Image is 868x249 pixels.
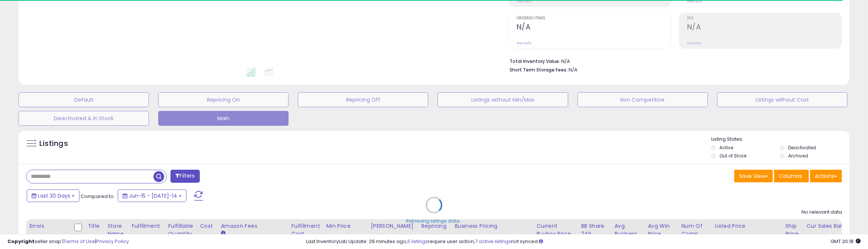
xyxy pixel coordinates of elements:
h2: N/A [517,23,671,33]
div: Retrieving listings data.. [406,218,462,225]
b: Short Term Storage Fees: [510,67,568,73]
button: Listings without Min/Max [438,92,568,107]
button: Non Competitive [578,92,708,107]
small: Prev: N/A [517,41,531,45]
button: Listings without Cost [717,92,848,107]
h2: N/A [687,23,842,33]
span: N/A [569,66,578,73]
button: Default [19,92,149,107]
b: Total Inventory Value: [510,58,560,64]
div: seller snap | | [7,238,129,245]
span: Ordered Items [517,16,671,20]
span: ROI [687,16,842,20]
small: Prev: N/A [687,41,702,45]
button: Deactivated & In Stock [19,111,149,126]
strong: Copyright [7,238,35,245]
button: Main [158,111,289,126]
button: Repricing On [158,92,289,107]
button: Repricing Off [298,92,428,107]
li: N/A [510,56,836,65]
